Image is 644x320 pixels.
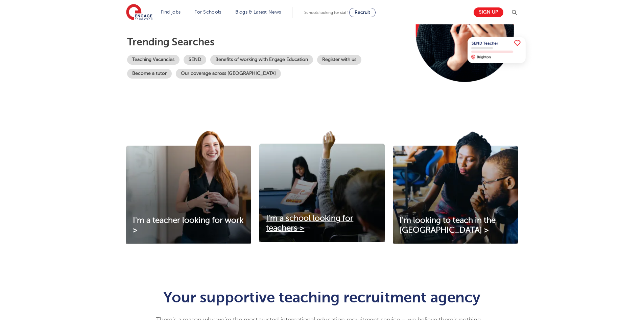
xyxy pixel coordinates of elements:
img: Engage Education [126,4,152,21]
a: Find jobs [161,9,181,15]
p: Trending searches [127,36,400,48]
a: SEND [184,55,206,65]
a: Teaching Vacancies [127,55,180,65]
h1: Your supportive teaching recruitment agency [156,290,488,305]
img: I'm a teacher looking for work [126,131,251,244]
img: I'm a school looking for teachers [259,131,384,242]
a: Our coverage across [GEOGRAPHIC_DATA] [176,69,281,79]
a: Sign up [474,7,503,17]
a: I'm a school looking for teachers > [259,214,384,233]
a: Register with us [317,55,361,65]
a: For Schools [194,9,221,15]
a: Become a tutor [127,69,172,79]
span: I'm a teacher looking for work > [133,216,243,235]
a: I'm looking to teach in the [GEOGRAPHIC_DATA] > [393,216,518,235]
a: Blogs & Latest News [235,9,281,15]
a: I'm a teacher looking for work > [126,216,251,235]
a: Benefits of working with Engage Education [210,55,313,65]
span: I'm looking to teach in the [GEOGRAPHIC_DATA] > [400,216,496,235]
a: Recruit [349,8,376,17]
span: Recruit [355,10,370,15]
img: I'm looking to teach in the UK [393,131,518,244]
span: Schools looking for staff [304,10,348,15]
span: I'm a school looking for teachers > [266,214,353,233]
